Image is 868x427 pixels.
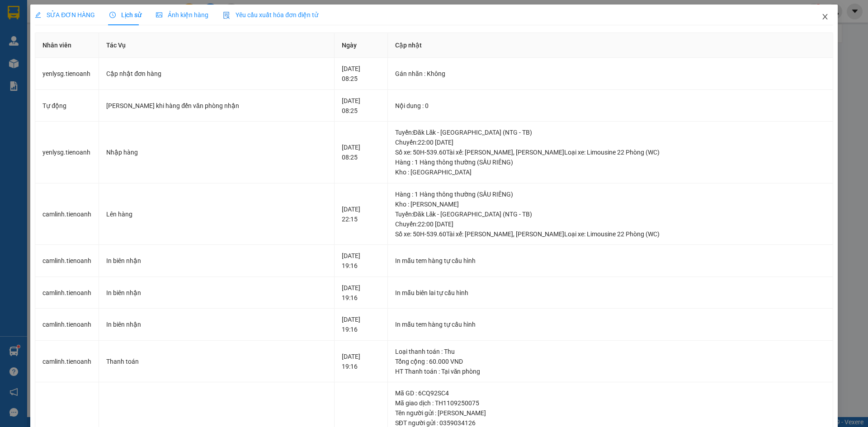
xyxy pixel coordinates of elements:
[35,277,99,309] td: camlinh.tienoanh
[99,33,335,58] th: Tác Vụ
[106,69,327,79] div: Cập nhật đơn hàng
[395,288,826,298] div: In mẫu biên lai tự cấu hình
[812,5,838,30] button: Close
[223,12,230,19] img: icon
[106,209,327,219] div: Lên hàng
[35,183,99,245] td: camlinh.tienoanh
[35,12,41,18] span: edit
[106,319,327,329] div: In biên nhận
[106,256,327,266] div: In biên nhận
[395,157,826,167] div: Hàng : 1 Hàng thông thường (SẦU RIÊNG)
[342,251,380,271] div: [DATE] 19:16
[342,64,380,84] div: [DATE] 08:25
[156,12,162,18] span: picture
[395,209,826,239] div: Tuyến : Đăk Lăk - [GEOGRAPHIC_DATA] (NTG - TB) Chuyến: 22:00 [DATE] Số xe: 50H-539.60 Tài xế: [PE...
[106,288,327,298] div: In biên nhận
[106,357,327,366] div: Thanh toán
[342,204,380,224] div: [DATE] 22:15
[395,69,826,79] div: Gán nhãn : Không
[156,11,208,19] span: Ảnh kiện hàng
[395,398,826,408] div: Mã giao dịch : TH1109250075
[109,11,142,19] span: Lịch sử
[35,245,99,277] td: camlinh.tienoanh
[109,12,116,18] span: clock-circle
[35,122,99,183] td: yenlysg.tienoanh
[342,352,380,371] div: [DATE] 19:16
[35,309,99,341] td: camlinh.tienoanh
[35,33,99,58] th: Nhân viên
[395,388,826,398] div: Mã GD : 6CQ92SC4
[35,58,99,90] td: yenlysg.tienoanh
[342,96,380,116] div: [DATE] 08:25
[395,189,826,199] div: Hàng : 1 Hàng thông thường (SẦU RIÊNG)
[395,366,826,376] div: HT Thanh toán : Tại văn phòng
[821,13,829,20] span: close
[106,101,327,111] div: [PERSON_NAME] khi hàng đến văn phòng nhận
[223,11,318,19] span: Yêu cầu xuất hóa đơn điện tử
[395,357,826,366] div: Tổng cộng : 60.000 VND
[395,319,826,329] div: In mẫu tem hàng tự cấu hình
[106,147,327,157] div: Nhập hàng
[35,11,95,19] span: SỬA ĐƠN HÀNG
[395,256,826,266] div: In mẫu tem hàng tự cấu hình
[395,127,826,157] div: Tuyến : Đăk Lăk - [GEOGRAPHIC_DATA] (NTG - TB) Chuyến: 22:00 [DATE] Số xe: 50H-539.60 Tài xế: [PE...
[395,408,826,418] div: Tên người gửi : [PERSON_NAME]
[342,142,380,162] div: [DATE] 08:25
[395,199,826,209] div: Kho : [PERSON_NAME]
[395,347,826,357] div: Loại thanh toán : Thu
[342,314,380,334] div: [DATE] 19:16
[35,90,99,122] td: Tự động
[342,283,380,303] div: [DATE] 19:16
[35,341,99,383] td: camlinh.tienoanh
[395,101,826,111] div: Nội dung : 0
[335,33,388,58] th: Ngày
[388,33,833,58] th: Cập nhật
[395,167,826,177] div: Kho : [GEOGRAPHIC_DATA]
